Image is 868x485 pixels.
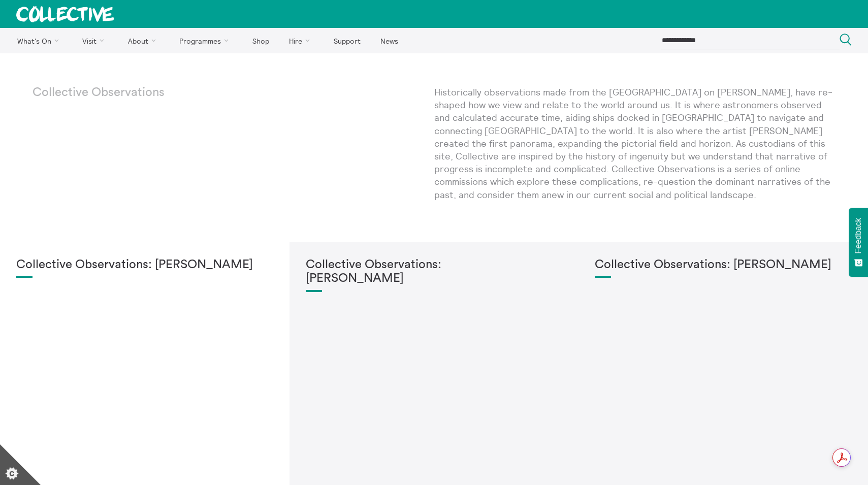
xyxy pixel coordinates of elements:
a: Visit [74,28,117,53]
a: Hire [280,28,323,53]
a: Shop [243,28,278,53]
a: Support [325,28,369,53]
span: Feedback [854,218,863,253]
a: About [119,28,169,53]
p: Historically observations made from the [GEOGRAPHIC_DATA] on [PERSON_NAME], have re-shaped how we... [434,86,836,201]
p: Collective Observations [33,86,233,100]
h1: Collective Observations: [PERSON_NAME] [16,258,273,272]
h1: Collective Observations: [PERSON_NAME] [595,258,852,272]
button: Feedback - Show survey [849,208,868,277]
a: News [371,28,407,53]
a: Programmes [171,28,242,53]
a: What's On [8,28,72,53]
h1: Collective Observations: [PERSON_NAME] [306,258,563,286]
